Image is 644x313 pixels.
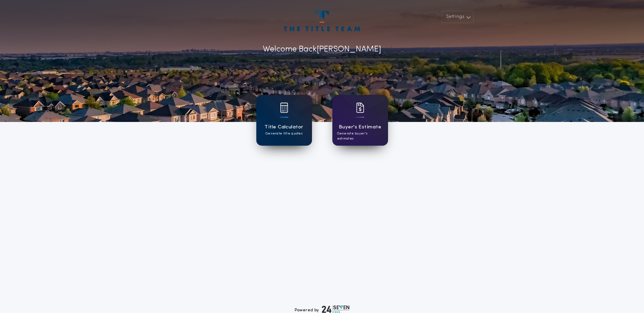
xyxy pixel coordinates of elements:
[337,131,383,141] p: Generate buyer's estimates
[263,43,381,56] p: Welcome Back [PERSON_NAME]
[332,95,388,146] a: card iconBuyer's EstimateGenerate buyer's estimates
[442,11,474,23] button: Settings
[265,131,302,136] p: Generate title quotes
[356,103,364,113] img: card icon
[264,123,303,131] h1: Title Calculator
[284,11,360,31] img: account-logo
[280,103,288,113] img: card icon
[256,95,312,146] a: card iconTitle CalculatorGenerate title quotes
[339,123,381,131] h1: Buyer's Estimate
